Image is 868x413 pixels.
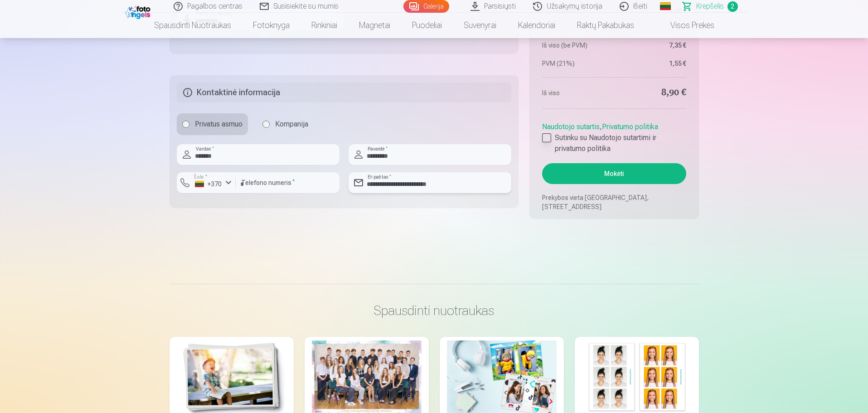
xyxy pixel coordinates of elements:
[177,113,248,135] label: Privatus asmuo
[542,122,600,131] a: Naudotojo sutartis
[542,41,610,50] dt: Iš viso (be PVM)
[177,83,512,102] h5: Kontaktinė informacija
[242,13,301,38] a: Fotoknyga
[348,13,401,38] a: Magnetai
[542,59,610,68] dt: PVM (21%)
[177,302,692,319] h3: Spausdinti nuotraukas
[401,13,453,38] a: Puodeliai
[262,121,270,128] input: Kompanija
[696,1,724,12] span: Krepšelis
[542,132,686,154] label: Sutinku su Naudotojo sutartimi ir privatumo politika
[542,87,610,99] dt: Iš viso
[177,172,236,193] button: Šalis*+370
[301,13,348,38] a: Rinkiniai
[566,13,645,38] a: Raktų pakabukas
[182,121,189,128] input: Privatus asmuo
[507,13,566,38] a: Kalendoriai
[191,174,210,180] label: Šalis
[602,122,658,131] a: Privatumo politika
[619,41,686,50] dd: 7,35 €
[619,87,686,99] dd: 8,90 €
[257,113,314,135] label: Kompanija
[453,13,507,38] a: Suvenyrai
[125,4,153,19] img: /fa2
[645,13,725,38] a: Visos prekės
[727,1,738,12] span: 2
[542,193,686,211] p: Prekybos vieta [GEOGRAPHIC_DATA], [STREET_ADDRESS]
[195,180,222,189] div: +370
[619,59,686,68] dd: 1,55 €
[542,163,686,184] button: Mokėti
[542,118,686,154] div: ,
[143,13,242,38] a: Spausdinti nuotraukas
